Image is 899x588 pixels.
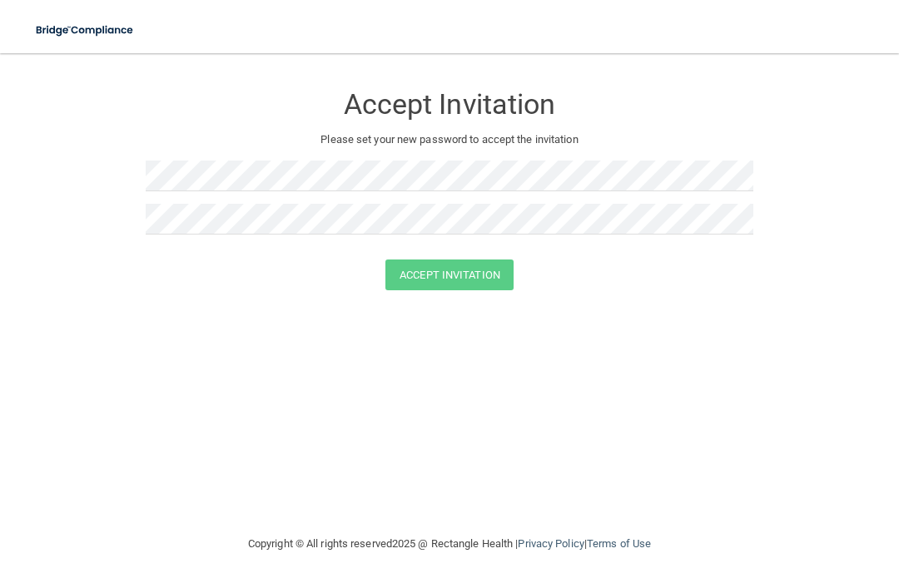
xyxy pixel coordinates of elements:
[518,537,584,550] a: Privacy Policy
[146,89,753,120] h3: Accept Invitation
[158,130,741,150] p: Please set your new password to accept the invitation
[146,517,753,571] div: Copyright © All rights reserved 2025 @ Rectangle Health | |
[587,537,651,550] a: Terms of Use
[385,259,514,290] button: Accept Invitation
[25,13,146,47] img: bridge_compliance_login_screen.278c3ca4.svg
